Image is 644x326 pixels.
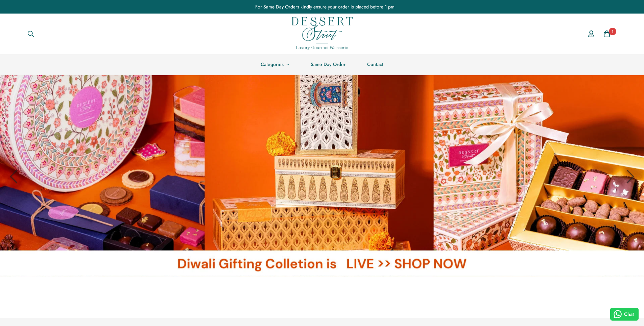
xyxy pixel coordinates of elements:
button: Next [617,163,644,190]
a: Same Day Order [300,54,356,75]
span: 1 [609,28,616,35]
a: Categories [250,54,300,75]
button: Search [22,26,40,41]
img: Dessert Street [292,17,353,50]
a: Dessert Street [292,14,353,54]
button: Chat [610,308,639,321]
span: Chat [624,311,634,318]
a: Account [583,24,599,44]
a: Contact [356,54,394,75]
a: 1 [599,26,615,42]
